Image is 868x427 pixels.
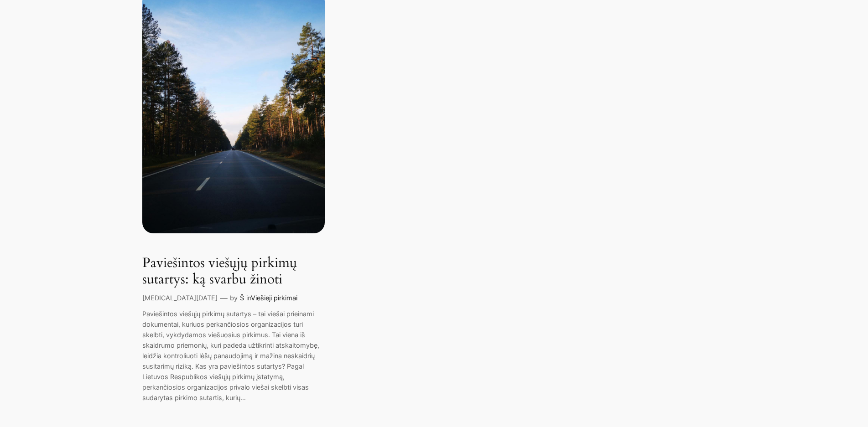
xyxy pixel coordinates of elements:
p: — [220,292,228,304]
p: Paviešintos viešųjų pirkimų sutartys – tai viešai prieinami dokumentai, kuriuos perkančiosios org... [142,309,325,403]
a: Š [240,294,244,302]
span: in [246,294,251,302]
a: [MEDICAL_DATA][DATE] [142,294,218,302]
a: Viešieji pirkimai [251,294,297,302]
a: Paviešintos viešųjų pirkimų sutartys: ką svarbu žinoti [142,255,325,288]
p: by [230,293,238,303]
